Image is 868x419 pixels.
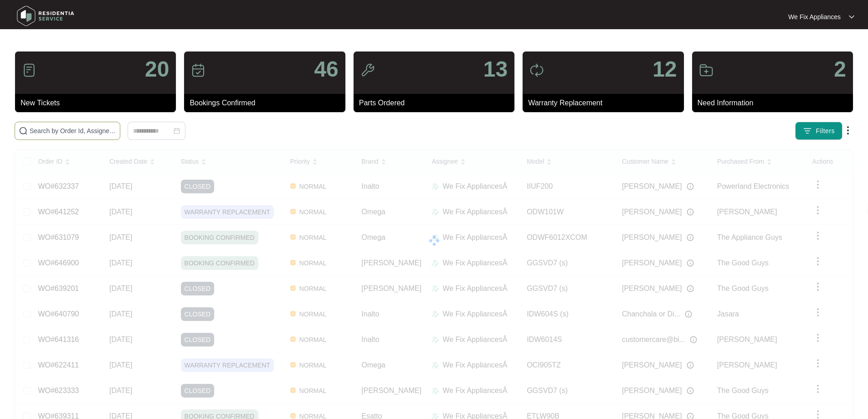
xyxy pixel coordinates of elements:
img: search-icon [19,126,28,135]
img: icon [699,63,714,78]
img: icon [360,63,375,78]
img: filter icon [803,126,812,135]
p: New Tickets [21,98,176,109]
p: Need Information [698,98,853,109]
p: 13 [483,58,508,80]
img: icon [191,63,205,78]
input: Search by Order Id, Assignee Name, Customer Name, Brand and Model [30,126,116,136]
img: icon [22,63,36,78]
img: residentia service logo [14,2,77,30]
p: Bookings Confirmed [190,98,345,109]
p: Warranty Replacement [528,98,683,109]
p: Parts Ordered [359,98,514,109]
p: We Fix Appliances [788,12,841,21]
img: icon [529,63,544,78]
p: 12 [652,58,677,80]
img: dropdown arrow [842,125,853,136]
img: dropdown arrow [849,15,854,19]
span: Filters [816,126,835,136]
p: 46 [314,58,338,80]
button: filter iconFilters [795,122,842,140]
p: 2 [834,58,846,80]
p: 20 [145,58,169,80]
